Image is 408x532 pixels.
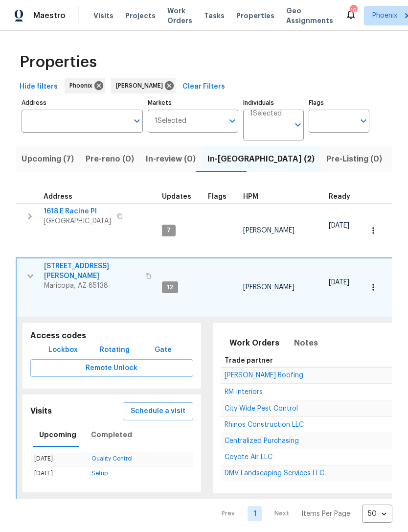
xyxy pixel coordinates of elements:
td: [DATE] [30,466,88,481]
span: Lockbox [48,344,78,356]
label: Flags [309,100,369,106]
span: 12 [163,283,177,292]
button: Rotating [96,341,134,359]
button: Schedule a visit [123,402,193,420]
div: 16 [350,6,357,16]
span: Phoenix [372,11,397,21]
span: Tasks [204,12,225,19]
span: DMV Landscaping Services LLC [225,470,324,477]
span: Properties [20,57,97,67]
div: Phoenix [65,78,105,93]
h5: Visits [30,406,52,416]
span: [DATE] [329,222,349,229]
span: Centralized Purchasing [225,438,299,444]
label: Address [22,100,143,106]
span: Pre-Listing (0) [326,152,382,166]
p: Items Per Page [301,509,350,519]
span: Notes [294,336,318,350]
span: Rotating [100,344,130,356]
div: 50 [362,501,392,527]
span: [PERSON_NAME] [243,284,295,291]
span: Remote Unlock [38,362,185,374]
span: Gate [152,344,175,356]
a: City Wide Pest Control [225,406,298,412]
span: Upcoming [39,429,76,441]
span: Clear Filters [182,81,225,93]
label: Individuals [243,100,304,106]
button: Hide filters [16,78,62,96]
button: Lockbox [45,341,82,359]
span: City Wide Pest Control [225,405,298,412]
span: 7 [163,226,175,234]
a: Centralized Purchasing [225,438,299,444]
span: Schedule a visit [131,405,185,417]
span: Maricopa, AZ 85138 [44,281,139,291]
span: [PERSON_NAME] Roofing [225,372,303,379]
button: Open [291,118,305,132]
button: Open [130,114,144,128]
span: [PERSON_NAME] [243,227,295,234]
span: In-review (0) [146,152,196,166]
span: Work Orders [229,336,279,350]
span: Visits [93,11,113,21]
span: 1 Selected [250,110,282,118]
span: [STREET_ADDRESS][PERSON_NAME] [44,261,139,281]
span: Upcoming (7) [22,152,74,166]
a: Quality Control [91,456,133,462]
span: Rhinos Construction LLC [225,421,304,428]
span: [PERSON_NAME] [116,81,167,91]
nav: Pagination Navigation [212,505,392,523]
span: Pre-reno (0) [86,152,134,166]
span: Properties [236,11,274,21]
span: [DATE] [329,279,349,286]
button: Open [357,114,370,128]
a: Rhinos Construction LLC [225,422,304,428]
span: In-[GEOGRAPHIC_DATA] (2) [207,152,315,166]
span: HPM [243,193,258,200]
span: Address [44,193,72,200]
span: Work Orders [167,6,192,25]
span: Updates [162,193,191,200]
a: Goto page 1 [248,506,262,521]
button: Remote Unlock [30,359,193,377]
a: Coyote Air LLC [225,454,272,460]
button: Open [226,114,239,128]
span: 1 Selected [155,117,186,125]
span: Hide filters [20,81,58,93]
span: Maestro [33,11,66,21]
span: Projects [125,11,156,21]
label: Markets [148,100,239,106]
span: Phoenix [69,81,96,91]
button: Gate [148,341,179,359]
span: 1618 E Racine Pl [44,207,111,216]
span: Coyote Air LLC [225,454,272,461]
a: [PERSON_NAME] Roofing [225,372,303,378]
button: Clear Filters [179,78,229,96]
a: Setup [91,470,108,476]
h5: Access codes [30,331,193,341]
td: [DATE] [30,452,88,466]
div: Earliest renovation start date (first business day after COE or Checkout) [329,193,359,200]
span: Geo Assignments [286,6,333,25]
a: RM Interiors [225,389,263,395]
a: DMV Landscaping Services LLC [225,470,324,476]
span: Completed [91,429,132,441]
span: [GEOGRAPHIC_DATA] [44,216,111,226]
div: [PERSON_NAME] [111,78,176,93]
span: Flags [208,193,227,200]
span: RM Interiors [225,389,263,395]
span: Trade partner [225,357,273,364]
span: Ready [329,193,350,200]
